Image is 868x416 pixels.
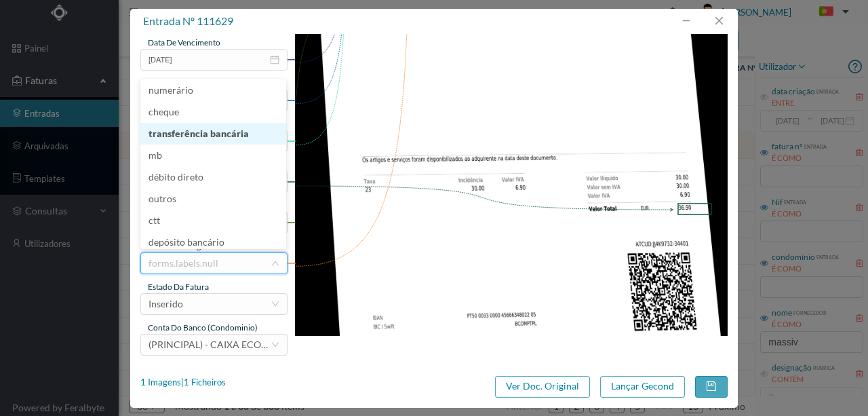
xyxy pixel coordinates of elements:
button: PT [808,1,854,23]
i: icon: down [271,300,279,308]
li: transferência bancária [140,123,286,145]
div: 1 Imagens | 1 Ficheiros [140,376,226,390]
li: cheque [140,101,286,123]
i: icon: down [271,259,279,267]
span: data de faturação [148,78,214,88]
span: entrada nº 111629 [143,14,233,27]
i: icon: down [271,341,279,349]
span: data de vencimento [148,37,220,48]
span: estado da fatura [148,282,209,292]
i: icon: calendar [270,55,279,64]
li: débito direto [140,166,286,188]
button: Lançar Gecond [600,376,685,398]
li: numerário [140,79,286,101]
span: (PRINCIPAL) - CAIXA ECONOMICA MONTEPIO GERAL ([FINANCIAL_ID]) [149,339,464,350]
li: ctt [140,210,286,231]
li: depósito bancário [140,231,286,253]
span: Formas de Pagamento [148,241,228,251]
li: mb [140,145,286,166]
button: Ver Doc. Original [495,376,590,398]
div: Inserido [149,294,183,314]
li: outros [140,188,286,210]
span: conta do banco (condominio) [148,322,258,333]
